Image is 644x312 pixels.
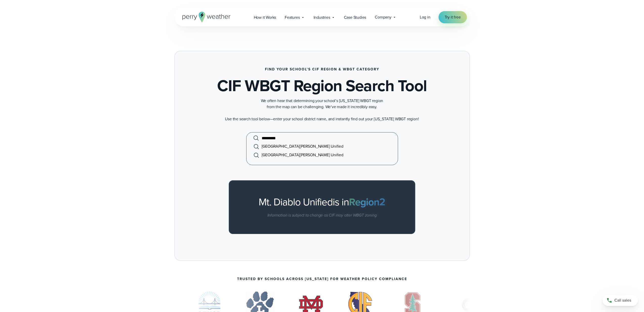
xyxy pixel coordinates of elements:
[221,98,423,110] p: We often hear that determining your school’s [US_STATE] WBGT region from the map can be challengi...
[265,67,379,71] h3: Find Your School’s CIF Region & WBGT Category
[237,277,407,281] p: Trusted by Schools Across [US_STATE] for Weather Policy Compliance
[420,14,430,20] span: Log in
[349,194,385,209] b: Region 2
[340,12,371,23] a: Case Studies
[603,295,638,306] a: Call sales
[285,14,300,21] span: Features
[244,212,399,218] p: Information is subject to change as CIF may alter WBGT zoning
[439,11,467,23] a: Try it free
[254,14,276,21] span: How it Works
[420,14,430,20] a: Log in
[445,14,461,20] span: Try it free
[375,14,391,20] span: Company
[217,77,427,94] h1: CIF WBGT Region Search Tool
[244,196,399,208] h2: Mt. Diablo Unified is in
[250,12,281,23] a: How it Works
[344,14,366,21] span: Case Studies
[314,14,330,21] span: Industries
[221,116,423,122] p: Use the search tool below—enter your school district name, and instantly find out your [US_STATE]...
[253,142,392,151] li: [GEOGRAPHIC_DATA][PERSON_NAME] Unified
[253,151,392,159] li: [GEOGRAPHIC_DATA][PERSON_NAME] Unified
[614,297,631,303] span: Call sales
